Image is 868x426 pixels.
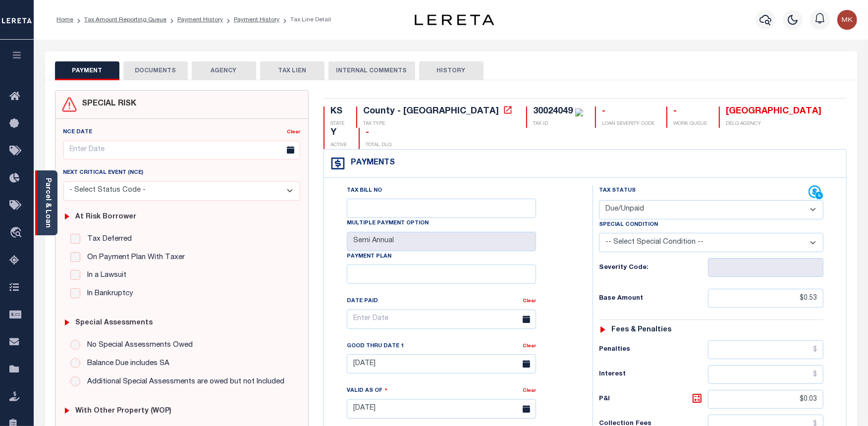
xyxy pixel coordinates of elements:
[63,141,301,160] input: Enter Date
[330,142,347,149] p: ACTIVE
[347,219,429,228] label: Multiple Payment Option
[366,128,391,139] div: -
[708,289,823,308] input: $
[347,253,391,261] label: Payment Plan
[575,108,583,116] img: check-icon-green.svg
[82,358,169,370] label: Balance Due includes SA
[363,120,514,128] p: TAX TYPE
[346,159,395,168] h4: Payments
[602,106,654,117] div: -
[599,187,636,195] label: Tax Status
[599,264,708,272] h6: Severity Code:
[599,371,708,378] h6: Interest
[419,61,484,80] button: HISTORY
[75,213,136,221] h6: At Risk Borrower
[77,100,137,109] h4: SPECIAL RISK
[75,319,153,327] h6: Special Assessments
[330,106,344,117] div: KS
[330,120,344,128] p: STATE
[82,252,185,264] label: On Payment Plan With Taxer
[82,288,133,300] label: In Bankruptcy
[9,227,25,240] i: travel_explore
[82,234,132,245] label: Tax Deferred
[523,388,536,393] a: Clear
[708,365,823,384] input: $
[192,61,256,80] button: AGENCY
[55,61,119,80] button: PAYMENT
[347,187,382,195] label: Tax Bill No
[279,15,331,24] li: Tax Line Detail
[177,17,223,23] a: Payment History
[82,340,193,351] label: No Special Assessments Owed
[366,142,391,149] p: TOTAL DLQ
[123,61,188,80] button: DOCUMENTS
[726,106,821,117] div: [GEOGRAPHIC_DATA]
[56,17,73,23] a: Home
[708,340,823,359] input: $
[415,14,494,25] img: logo-dark.svg
[82,270,126,281] label: In a Lawsuit
[533,120,583,128] p: TAX ID
[599,392,708,406] h6: P&I
[44,178,51,228] a: Parcel & Loan
[260,61,325,80] button: TAX LIEN
[84,17,166,23] a: Tax Amount Reporting Queue
[347,399,536,419] input: Enter Date
[287,130,300,135] a: Clear
[533,107,573,116] div: 30024049
[63,169,144,177] label: Next Critical Event (NCE)
[708,390,823,409] input: $
[599,346,708,354] h6: Penalties
[347,354,536,373] input: Enter Date
[330,128,347,139] div: Y
[82,376,284,388] label: Additional Special Assessments are owed but not Included
[234,17,279,23] a: Payment History
[347,342,404,351] label: Good Thru Date 1
[328,61,415,80] button: INTERNAL COMMENTS
[523,299,536,304] a: Clear
[523,344,536,349] a: Clear
[599,221,658,229] label: Special Condition
[726,120,821,128] p: DELQ AGENCY
[75,407,171,416] h6: with Other Property (WOP)
[347,310,536,329] input: Enter Date
[611,326,671,334] h6: Fees & Penalties
[63,128,93,137] label: NCE Date
[363,107,499,116] div: County - [GEOGRAPHIC_DATA]
[837,10,857,30] img: svg+xml;base64,PHN2ZyB4bWxucz0iaHR0cDovL3d3dy53My5vcmcvMjAwMC9zdmciIHBvaW50ZXItZXZlbnRzPSJub25lIi...
[602,120,654,128] p: LOAN SEVERITY CODE
[599,295,708,303] h6: Base Amount
[347,386,387,395] label: Valid as Of
[347,297,378,306] label: Date Paid
[673,120,707,128] p: WORK QUEUE
[673,106,707,117] div: -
